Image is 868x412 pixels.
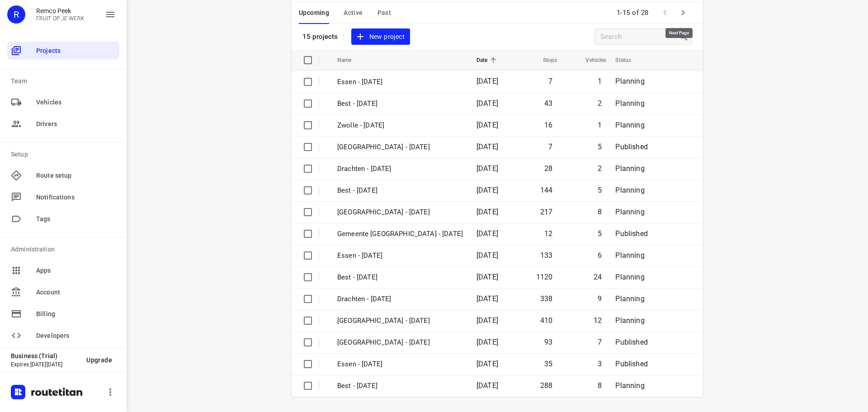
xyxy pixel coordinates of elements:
div: Search [678,31,692,42]
span: [DATE] [476,316,498,325]
span: 5 [598,186,602,194]
div: Notifications [7,188,119,206]
span: Planning [615,273,644,281]
span: [DATE] [476,164,498,173]
p: [GEOGRAPHIC_DATA] - [DATE] [337,142,463,152]
span: New project [357,31,405,43]
span: 217 [540,208,553,216]
span: 5 [598,229,602,238]
span: 24 [594,273,602,281]
span: Projects [36,46,116,56]
div: Drivers [7,115,119,133]
span: Planning [615,381,644,390]
span: 8 [598,208,602,216]
p: Best - Wednesday [337,272,463,283]
span: [DATE] [476,251,498,260]
span: Account [36,288,116,297]
span: 12 [544,229,552,238]
span: Vehicles [574,55,606,66]
p: 15 projects [302,33,338,41]
span: Stops [531,55,557,66]
span: 7 [548,77,552,85]
div: Billing [7,305,119,323]
span: 5 [598,142,602,151]
button: New project [351,28,410,45]
p: Remco Peek [36,7,85,14]
span: Planning [615,294,644,303]
span: 28 [544,164,552,173]
span: 288 [540,381,553,390]
span: 1 [598,121,602,129]
span: Published [615,360,648,368]
p: Drachten - Wednesday [337,294,463,304]
p: Business (Trial) [11,352,79,360]
span: 338 [540,294,553,303]
span: Published [615,229,648,238]
p: Best - Tuesday [337,381,463,391]
span: Date [476,55,500,66]
span: Apps [36,266,116,275]
span: 1120 [536,273,553,281]
p: Zwolle - Thursday [337,207,463,218]
span: [DATE] [476,121,498,129]
p: FRUIT OP JE WERK [36,15,85,22]
p: Gemeente Rotterdam - Tuesday [337,337,463,348]
span: [DATE] [476,360,498,368]
span: [DATE] [476,77,498,85]
span: 7 [548,142,552,151]
span: 133 [540,251,553,260]
p: Best - [DATE] [337,99,463,109]
span: [DATE] [476,294,498,303]
span: Active [344,7,363,19]
span: Published [615,338,648,346]
span: Published [615,142,648,151]
span: Planning [615,77,644,85]
span: Notifications [36,193,116,202]
span: 410 [540,316,553,325]
span: 1-15 of 28 [613,3,652,23]
span: 43 [544,99,552,108]
span: 8 [598,381,602,390]
span: [DATE] [476,186,498,194]
div: Developers [7,327,119,345]
span: 9 [598,294,602,303]
p: Gemeente Rotterdam - Wednesday [337,229,463,239]
p: Administration [11,245,119,254]
p: Drachten - [DATE] [337,164,463,174]
div: Apps [7,261,119,279]
span: 6 [598,251,602,260]
span: 7 [598,338,602,346]
span: 2 [598,164,602,173]
p: Essen - Tuesday [337,359,463,369]
span: 2 [598,99,602,108]
span: 35 [544,360,552,368]
button: Upgrade [79,352,119,368]
span: 1 [598,77,602,85]
span: [DATE] [476,338,498,346]
div: Tags [7,210,119,228]
div: Account [7,283,119,301]
span: Drivers [36,119,116,129]
span: [DATE] [476,381,498,390]
span: Tags [36,214,116,224]
span: 3 [598,360,602,368]
span: 12 [594,316,602,325]
span: 144 [540,186,553,194]
p: Expires [DATE][DATE] [11,361,79,368]
div: Vehicles [7,93,119,111]
p: Zwolle - Tuesday [337,316,463,326]
span: Billing [36,309,116,319]
span: Upcoming [299,7,329,19]
span: Past [377,7,392,19]
p: Best - Thursday [337,185,463,196]
span: [DATE] [476,273,498,281]
span: Status [615,55,643,66]
span: [DATE] [476,229,498,238]
span: Route setup [36,171,116,180]
span: Planning [615,164,644,173]
span: 16 [544,121,552,129]
span: Upgrade [86,356,112,364]
p: Essen - [DATE] [337,77,463,87]
span: Planning [615,186,644,194]
span: Name [337,55,363,66]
